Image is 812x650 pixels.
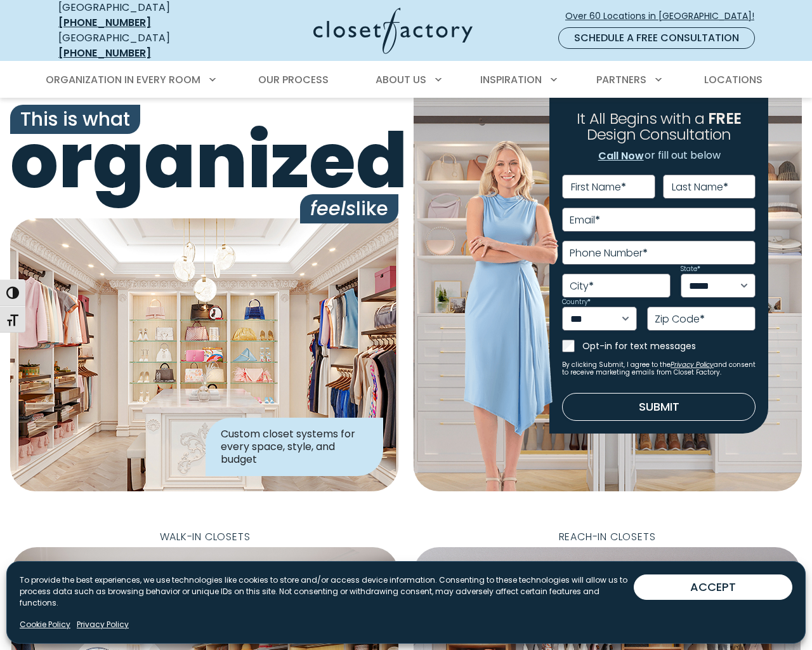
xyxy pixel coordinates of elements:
[77,619,129,630] a: Privacy Policy
[10,105,140,134] span: This is what
[587,124,731,145] span: Design Consultation
[708,108,741,129] span: FREE
[558,27,755,49] a: Schedule a Free Consultation
[300,194,398,223] span: like
[37,62,775,98] nav: Primary Menu
[258,72,329,87] span: Our Process
[704,72,763,87] span: Locations
[480,72,542,87] span: Inspiration
[582,340,756,352] label: Opt-in for text messages
[310,195,356,222] i: feels
[20,574,634,609] p: To provide the best experiences, we use technologies like cookies to store and/or access device i...
[313,8,473,54] img: Closet Factory Logo
[672,182,728,192] label: Last Name
[562,361,756,376] small: By clicking Submit, I agree to the and consent to receive marketing emails from Closet Factory.
[634,574,792,600] button: ACCEPT
[596,72,646,87] span: Partners
[150,527,261,547] span: Walk-In Closets
[562,299,591,305] label: Country
[376,72,426,87] span: About Us
[20,619,70,630] a: Cookie Policy
[598,148,721,164] p: or fill out below
[46,72,200,87] span: Organization in Every Room
[671,360,714,369] a: Privacy Policy
[570,215,600,225] label: Email
[565,10,764,23] span: Over 60 Locations in [GEOGRAPHIC_DATA]!
[570,281,594,291] label: City
[549,527,666,547] span: Reach-In Closets
[577,108,704,129] span: It All Begins with a
[570,248,648,258] label: Phone Number
[565,5,765,27] a: Over 60 Locations in [GEOGRAPHIC_DATA]!
[598,148,645,164] a: Call Now
[571,182,626,192] label: First Name
[681,266,700,272] label: State
[58,30,214,61] div: [GEOGRAPHIC_DATA]
[562,393,756,421] button: Submit
[206,418,383,476] div: Custom closet systems for every space, style, and budget
[655,314,705,324] label: Zip Code
[58,46,151,60] a: [PHONE_NUMBER]
[10,218,398,491] img: Closet Factory designed closet
[58,15,151,30] a: [PHONE_NUMBER]
[10,124,398,199] span: organized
